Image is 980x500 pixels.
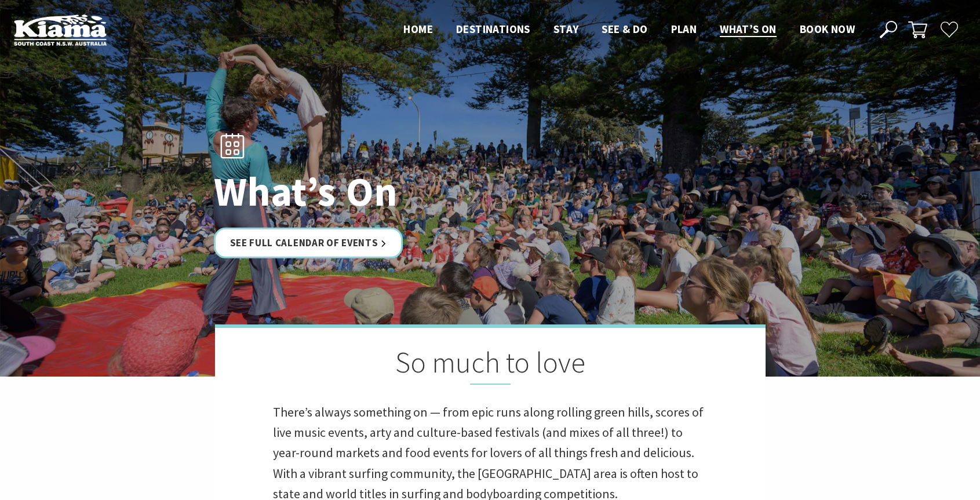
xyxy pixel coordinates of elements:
[456,22,530,36] span: Destinations
[14,14,107,46] img: Kiama Logo
[602,22,647,36] span: See & Do
[720,22,777,36] span: What’s On
[273,345,708,385] h2: So much to love
[214,228,403,258] a: See Full Calendar of Events
[553,22,579,36] span: Stay
[800,22,855,36] span: Book now
[392,20,866,39] nav: Main Menu
[214,169,541,214] h1: What’s On
[671,22,697,36] span: Plan
[403,22,433,36] span: Home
